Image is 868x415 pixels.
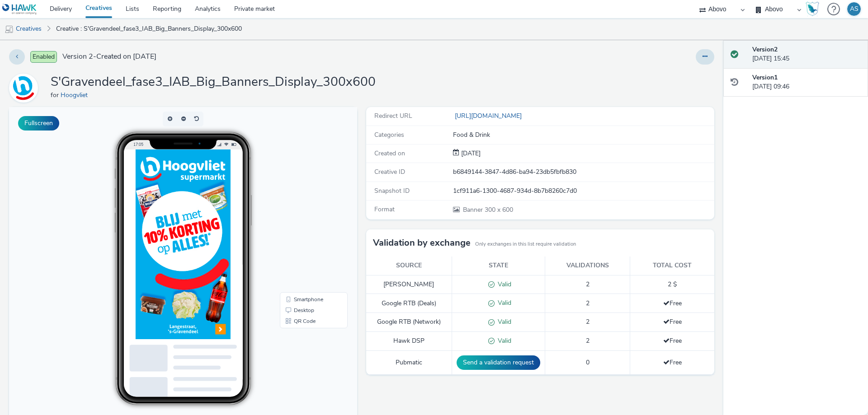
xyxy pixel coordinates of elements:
span: Free [663,317,682,326]
a: Creative : S'Gravendeel_fase3_IAB_Big_Banners_Display_300x600 [52,18,246,40]
span: Format [374,205,395,214]
h1: S'Gravendeel_fase3_IAB_Big_Banners_Display_300x600 [51,74,376,91]
div: 1cf911a6-1300-4687-934d-8b7b8260c7d0 [453,187,713,196]
th: Source [366,256,452,275]
div: [DATE] 15:45 [752,45,861,64]
button: Send a validation request [457,355,540,370]
span: Desktop [285,201,305,206]
div: [DATE] 09:46 [752,73,861,92]
span: 0 [586,358,590,367]
span: Snapshot ID [374,187,410,195]
span: 2 [586,280,590,289]
span: for [51,91,61,99]
span: [DATE] [459,149,481,158]
span: Valid [495,280,511,289]
span: Redirect URL [374,112,412,120]
span: Categories [374,131,404,139]
span: Creative ID [374,168,405,176]
span: Free [663,299,682,308]
span: Valid [495,298,511,307]
small: Only exchanges in this list require validation [475,241,576,248]
li: Desktop [273,198,337,209]
span: 2 [586,336,590,345]
div: Food & Drink [453,131,713,140]
a: [URL][DOMAIN_NAME] [453,112,525,120]
span: Free [663,336,682,345]
span: QR Code [285,211,307,217]
td: Hawk DSP [366,332,452,351]
button: Fullscreen [18,116,59,131]
span: Valid [495,336,511,345]
div: b6849144-3847-4d86-ba94-23db5fbfb830 [453,168,713,177]
strong: Version 2 [752,45,778,54]
img: mobile [5,25,14,34]
span: 2 $ [668,280,677,289]
span: Free [663,358,682,367]
span: Banner [463,205,485,214]
a: Hoogvliet [9,84,42,92]
li: QR Code [273,209,337,219]
img: undefined Logo [2,4,37,15]
img: Hawk Academy [806,2,819,16]
span: Version 2 - Created on [DATE] [62,51,156,62]
td: Pubmatic [366,350,452,374]
span: 17:05 [124,35,134,40]
li: Smartphone [273,187,337,198]
td: Google RTB (Network) [366,313,452,332]
div: AS [850,2,859,16]
th: Validations [545,256,630,275]
span: 300 x 600 [462,205,513,214]
span: Created on [374,149,405,158]
strong: Version 1 [752,73,778,82]
td: Google RTB (Deals) [366,294,452,313]
span: Smartphone [285,190,314,195]
td: [PERSON_NAME] [366,275,452,294]
span: Valid [495,317,511,326]
img: Hoogvliet [10,75,37,101]
span: Enabled [30,51,57,63]
th: State [452,256,545,275]
a: Hoogvliet [61,91,91,99]
h3: Validation by exchange [373,236,471,250]
span: 2 [586,317,590,326]
th: Total cost [630,256,714,275]
a: Hawk Academy [806,2,823,16]
div: Creation 08 September 2025, 09:46 [459,149,481,158]
img: Advertisement preview [127,42,222,232]
span: 2 [586,299,590,308]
